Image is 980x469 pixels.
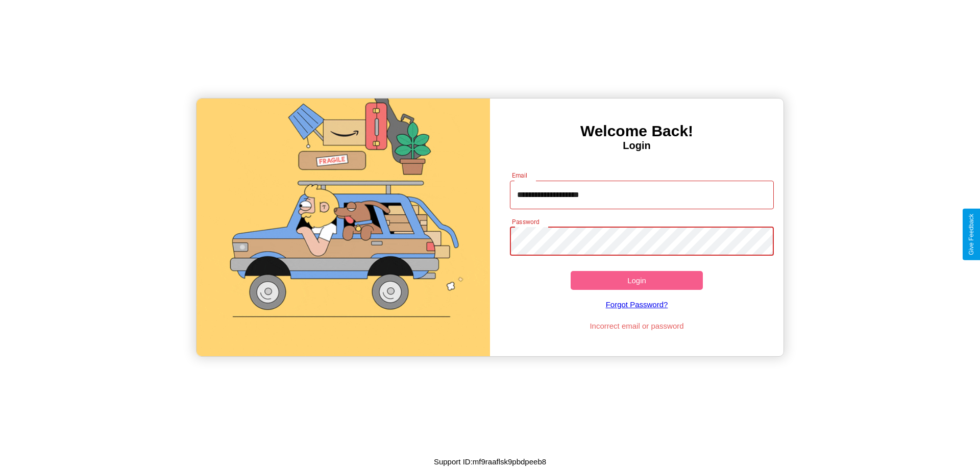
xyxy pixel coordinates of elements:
[490,140,783,152] h4: Login
[968,214,975,255] div: Give Feedback
[512,171,528,180] label: Email
[434,455,546,468] p: Support ID: mf9raaflsk9pbdpeeb8
[571,271,703,290] button: Login
[505,290,769,319] a: Forgot Password?
[197,98,490,356] img: gif
[490,122,783,140] h3: Welcome Back!
[512,217,539,226] label: Password
[505,319,769,333] p: Incorrect email or password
